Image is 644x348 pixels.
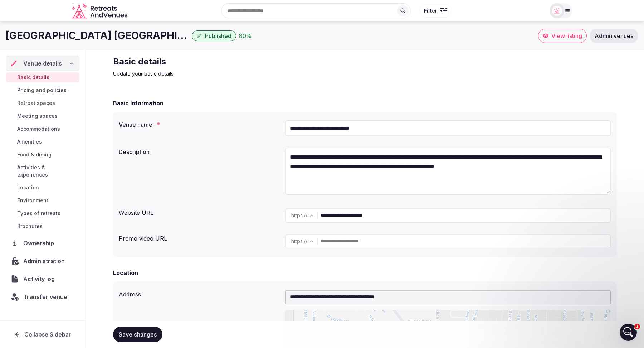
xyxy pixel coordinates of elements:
button: Transfer venue [6,289,79,304]
img: Profile image for Matt [15,101,29,115]
button: Collapse Sidebar [6,327,79,342]
span: Home [28,241,44,246]
a: Food & dining [6,150,79,160]
div: Recent message [15,90,128,98]
span: Amenities [17,138,42,145]
span: 1 [634,324,640,329]
span: Filter [424,7,437,14]
a: Ownership [6,236,79,251]
a: Accommodations [6,124,79,134]
span: Ownership [23,239,57,247]
a: Basic details [6,72,79,82]
div: Recent messageProfile image for MattThank you[PERSON_NAME]•[DATE] [7,84,136,122]
span: Save changes [119,331,157,338]
a: Types of retreats [6,208,79,218]
span: Accommodations [17,125,60,132]
div: Address [119,287,279,299]
a: Administration [6,253,79,269]
span: Location [17,184,39,191]
a: Pricing and policies [6,85,79,95]
span: Published [205,32,231,39]
label: Description [119,149,279,155]
a: View listing [538,29,587,43]
a: Meeting spaces [6,111,79,121]
button: Published [192,30,236,41]
h2: Basic Information [113,99,164,107]
span: Meeting spaces [17,112,58,120]
span: Thank you [32,101,58,107]
a: Admin venues [590,29,638,43]
span: Types of retreats [17,210,60,217]
div: Close [123,11,136,24]
span: Activity log [23,275,58,283]
span: View listing [551,32,582,39]
span: Brochures [17,223,43,230]
p: How can we help? [14,63,129,75]
svg: Retreats and Venues company logo [72,3,129,19]
a: Activity log [6,271,79,286]
button: Save changes [113,327,162,342]
label: Venue name [119,122,279,127]
button: Messages [72,223,143,252]
span: Venue details [23,59,62,68]
iframe: Intercom live chat [620,324,637,341]
img: Profile image for ilanna [28,11,42,26]
img: Matt Grant Oakes [552,6,562,16]
a: Amenities [6,137,79,147]
div: Profile image for MattThank you[PERSON_NAME]•[DATE] [8,95,136,121]
span: Pricing and policies [17,87,67,94]
div: [PERSON_NAME] [32,108,73,116]
span: Activities & experiences [17,164,77,178]
span: Transfer venue [23,293,67,301]
p: Update your basic details [113,70,353,77]
h2: Location [113,269,138,277]
div: Website URL [119,206,279,217]
h1: [GEOGRAPHIC_DATA] [GEOGRAPHIC_DATA] [6,29,189,43]
span: Environment [17,197,48,204]
a: Visit the homepage [72,3,129,19]
a: Retreat spaces [6,98,79,108]
div: • [DATE] [75,108,95,116]
span: Collapse Sidebar [24,331,71,338]
button: 80% [239,32,252,40]
a: Activities & experiences [6,163,79,180]
img: Profile image for Matt [14,11,29,26]
span: Retreat spaces [17,100,55,107]
span: Administration [23,257,68,265]
h2: Basic details [113,56,353,67]
span: Messages [95,241,120,246]
button: Filter [419,4,452,18]
a: Brochures [6,221,79,231]
p: Hi there 👋 [14,51,129,63]
span: Admin venues [595,32,633,39]
div: Promo video URL [119,231,279,243]
a: Location [6,183,79,193]
a: Environment [6,195,79,206]
div: 80 % [239,32,252,40]
span: Food & dining [17,151,52,158]
span: Basic details [17,74,49,81]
